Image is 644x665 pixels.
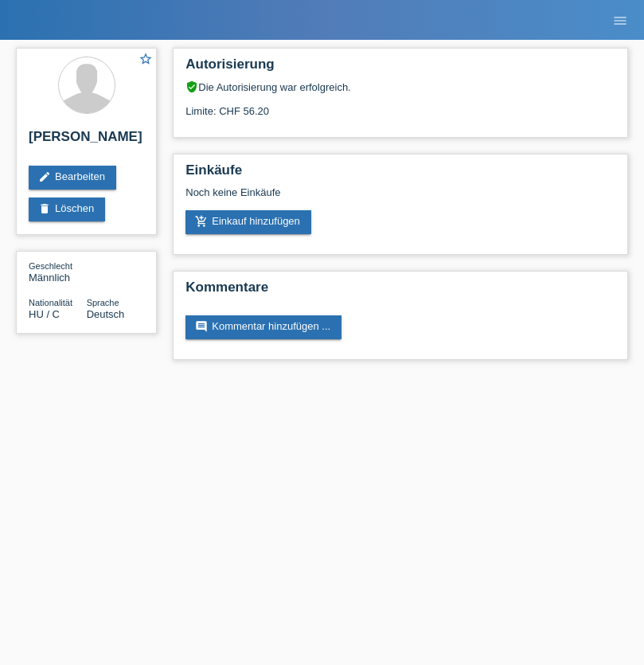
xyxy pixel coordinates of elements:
[29,308,60,320] span: Ungarn / C / 25.05.2021
[29,298,72,307] span: Nationalität
[185,80,615,93] div: Die Autorisierung war erfolgreich.
[185,210,311,234] a: add_shopping_cartEinkauf hinzufügen
[29,261,72,271] span: Geschlecht
[195,320,208,333] i: comment
[29,166,116,190] a: editBearbeiten
[604,15,636,25] a: menu
[185,186,615,210] div: Noch keine Einkäufe
[185,315,342,339] a: commentKommentar hinzufügen ...
[29,198,105,221] a: deleteLöschen
[87,298,119,307] span: Sprache
[185,93,615,117] div: Limite: CHF 56.20
[139,52,153,66] i: star_border
[29,129,144,153] h2: [PERSON_NAME]
[38,202,51,215] i: delete
[185,57,615,80] h2: Autorisierung
[38,170,51,183] i: edit
[195,215,208,228] i: add_shopping_cart
[87,308,125,320] span: Deutsch
[612,13,628,29] i: menu
[139,52,153,68] a: star_border
[185,162,615,186] h2: Einkäufe
[29,260,87,284] div: Männlich
[185,280,615,303] h2: Kommentare
[185,80,198,93] i: verified_user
